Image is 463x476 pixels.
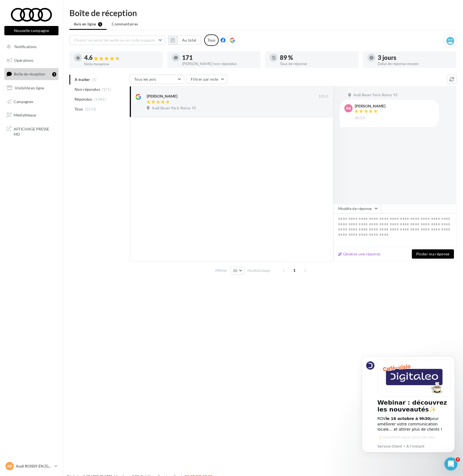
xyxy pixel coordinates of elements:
span: Médiathèque [14,113,36,117]
button: 10 [230,267,244,274]
span: Tous [75,106,83,112]
span: Audi Bauer Paris Roissy 95 [152,106,196,111]
a: Visibilité en ligne [3,82,60,94]
button: Nouvelle campagne [4,26,58,35]
span: (1342) [94,97,106,101]
div: 4.6 [84,55,159,61]
button: Tous les avis [130,75,184,84]
button: Au total [168,36,201,45]
span: Non répondus [75,87,100,92]
span: AFFICHAGE PRESSE MD [14,125,56,137]
div: Boîte de réception [69,9,456,17]
span: 10 [233,268,238,273]
span: 10:53 [355,116,365,121]
div: Taux de réponse [280,62,354,66]
span: résultats/page [247,268,270,273]
button: Générer une réponse [336,251,383,257]
div: [PERSON_NAME] [355,104,385,108]
div: [PERSON_NAME] non répondus [182,62,256,66]
button: Au total [177,36,201,45]
a: Médiathèque [3,109,60,121]
a: AFFICHAGE PRESSE MD [3,123,60,139]
span: (1513) [85,107,96,111]
span: 10:53 [318,94,329,99]
a: Campagnes [3,96,60,107]
span: Audi Bauer Paris Roissy 95 [353,93,398,98]
div: [PERSON_NAME] [147,94,177,99]
div: Note moyenne [84,62,159,66]
span: Afficher [215,268,227,273]
div: Tous [204,34,219,46]
span: (171) [102,87,112,92]
span: AB [346,106,351,111]
span: Tous les avis [134,77,156,81]
span: Campagnes [14,99,33,104]
button: Choisir un point de vente ou un code magasin [69,36,165,45]
button: Modèle de réponse [333,204,381,213]
a: Opérations [3,55,60,66]
a: AR Audi ROISSY EN [GEOGRAPHIC_DATA] [4,461,58,471]
span: 3 [456,457,460,462]
div: 89 % [280,55,354,61]
span: Opérations [14,58,33,63]
div: 3 jours [378,55,452,61]
span: AR [7,463,12,469]
p: Audi ROISSY EN [GEOGRAPHIC_DATA] [16,463,52,469]
iframe: Intercom notifications message [354,349,463,473]
span: Commentaires [112,21,138,27]
div: 1 [52,72,56,77]
span: Boîte de réception [14,72,45,76]
div: 171 [182,55,256,61]
button: Filtrer par note [186,75,227,84]
span: Visibilité en ligne [15,86,44,90]
a: Boîte de réception1 [3,68,60,80]
span: 1 [290,266,299,275]
span: Répondus [75,97,92,102]
span: Notifications [14,44,37,49]
div: Délai de réponse moyen [378,62,452,66]
iframe: Intercom live chat [444,457,458,471]
span: Choisir un point de vente ou un code magasin [74,38,155,42]
button: Poster ma réponse [412,249,454,259]
button: Notifications [3,41,57,52]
